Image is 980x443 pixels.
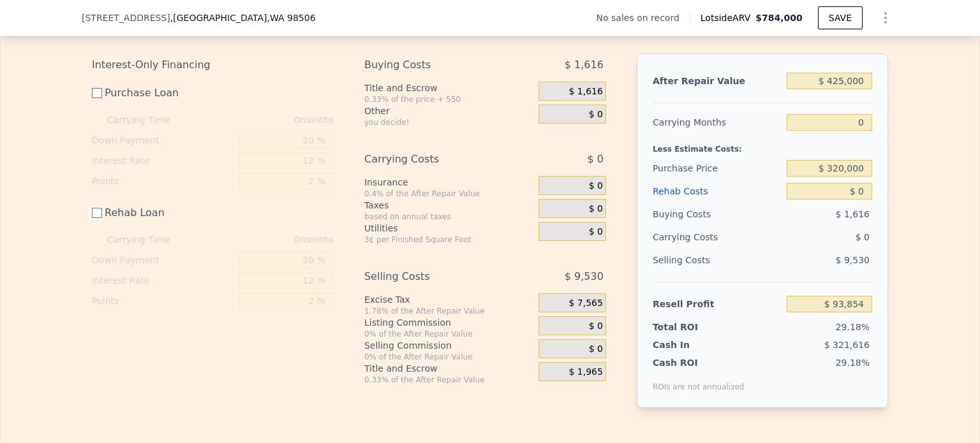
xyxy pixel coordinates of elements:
span: $ 1,616 [836,209,870,219]
button: Show Options [873,5,898,31]
span: $ 1,616 [568,86,602,98]
span: $ 321,616 [824,340,870,350]
div: Carrying Time [107,229,190,250]
div: 0.33% of the price + 550 [364,94,533,105]
div: Interest-Only Financing [92,54,334,76]
span: $ 0 [589,180,603,192]
label: Rehab Loan [92,201,234,224]
div: Rehab Costs [653,180,782,203]
span: Lotside ARV [701,11,755,24]
div: Points [92,291,234,311]
span: $ 1,965 [568,367,602,378]
div: After Repair Value [653,69,782,92]
div: Selling Costs [653,249,782,272]
button: SAVE [818,6,863,29]
span: [STREET_ADDRESS] [82,11,170,24]
div: 0.33% of the After Repair Value [364,375,533,385]
div: Total ROI [653,321,732,333]
div: Cash In [653,338,732,351]
span: $ 1,616 [565,54,604,76]
div: Buying Costs [364,54,507,76]
div: Cash ROI [653,356,745,369]
div: 0.4% of the After Repair Value [364,189,533,199]
div: based on annual taxes [364,212,533,222]
span: $ 0 [589,203,603,215]
div: Less Estimate Costs: [653,134,872,157]
div: 0% of the After Repair Value [364,329,533,339]
input: Rehab Loan [92,208,102,218]
span: $ 0 [589,321,603,332]
div: Listing Commission [364,316,533,329]
span: 29.18% [836,358,870,368]
div: Resell Profit [653,293,782,316]
span: $784,000 [755,13,803,23]
div: Down Payment [92,250,234,270]
span: $ 7,565 [568,298,602,309]
div: Buying Costs [653,203,782,226]
span: $ 0 [589,226,603,238]
div: Selling Commission [364,339,533,352]
div: Utilities [364,222,533,235]
div: Title and Escrow [364,362,533,375]
div: you decide! [364,117,533,127]
div: 3¢ per Finished Square Foot [364,235,533,245]
span: $ 0 [589,344,603,355]
div: Excise Tax [364,293,533,306]
div: Other [364,105,533,117]
div: 1.78% of the After Repair Value [364,306,533,316]
div: ROIs are not annualized [653,369,745,392]
div: Carrying Costs [653,226,732,249]
span: $ 9,530 [836,255,870,265]
span: $ 0 [587,148,603,171]
div: Title and Escrow [364,82,533,94]
span: 29.18% [836,322,870,332]
div: Taxes [364,199,533,212]
div: 0 months [195,229,334,250]
div: Interest Rate [92,150,234,171]
div: Points [92,171,234,191]
span: $ 9,530 [565,265,604,288]
div: Carrying Time [107,110,190,130]
div: Interest Rate [92,270,234,291]
div: No sales on record [597,11,690,24]
div: Purchase Price [653,157,782,180]
div: Insurance [364,176,533,189]
div: Selling Costs [364,265,507,288]
div: 0% of the After Repair Value [364,352,533,362]
span: $ 0 [856,232,870,242]
div: 0 months [195,110,334,130]
label: Purchase Loan [92,82,234,105]
div: Carrying Months [653,111,782,134]
div: Down Payment [92,130,234,150]
span: $ 0 [589,109,603,120]
span: , WA 98506 [267,13,315,23]
div: Carrying Costs [364,148,507,171]
span: , [GEOGRAPHIC_DATA] [170,11,316,24]
input: Purchase Loan [92,88,102,98]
